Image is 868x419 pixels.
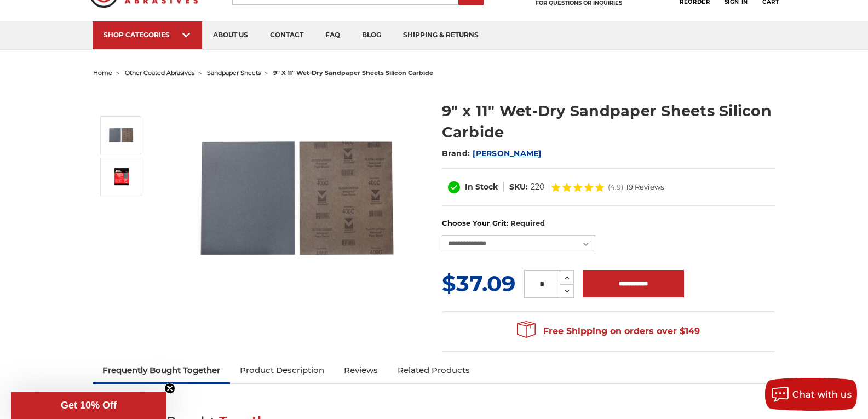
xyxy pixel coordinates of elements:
div: Get 10% OffClose teaser [11,392,166,419]
button: Chat with us [765,378,857,411]
span: Free Shipping on orders over $149 [517,320,700,342]
img: 9" x 11" Wet-Dry Sandpaper Sheets Silicon Carbide [187,89,406,308]
img: 9" x 11" Wet-Dry Sandpaper Sheets Silicon Carbide [107,122,135,149]
div: SHOP CATEGORIES [104,31,191,39]
a: faq [314,21,351,49]
a: home [93,69,112,77]
span: Brand: [442,148,470,158]
span: 9" x 11" wet-dry sandpaper sheets silicon carbide [273,69,433,77]
a: Reviews [334,358,388,382]
a: Frequently Bought Together [93,358,231,382]
span: In Stock [465,182,498,192]
dd: 220 [531,181,544,193]
small: Required [510,219,545,227]
dt: SKU: [509,181,528,193]
span: (4.9) [608,183,623,191]
a: blog [351,21,392,49]
a: [PERSON_NAME] [473,148,541,158]
a: other coated abrasives [125,69,194,77]
a: contact [259,21,314,49]
a: Product Description [230,358,334,382]
button: Close teaser [164,383,175,394]
a: shipping & returns [392,21,490,49]
span: $37.09 [442,270,515,297]
img: 9" x 11" Wet-Dry Sandpaper Sheets Silicon Carbide [107,167,135,187]
span: Get 10% Off [61,400,117,411]
label: Choose Your Grit: [442,218,775,229]
h1: 9" x 11" Wet-Dry Sandpaper Sheets Silicon Carbide [442,100,775,143]
a: sandpaper sheets [207,69,261,77]
span: 19 Reviews [626,183,664,191]
a: Related Products [388,358,480,382]
span: Chat with us [792,389,852,400]
a: about us [202,21,259,49]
